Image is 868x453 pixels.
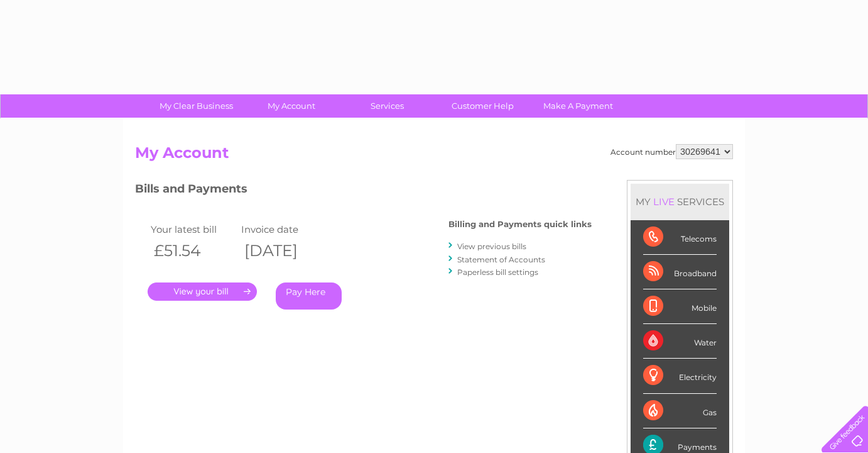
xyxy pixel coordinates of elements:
[651,196,677,208] div: LIVE
[643,289,717,324] div: Mobile
[643,255,717,289] div: Broadband
[643,359,717,393] div: Electricity
[240,94,344,118] a: My Account
[144,94,248,118] a: My Clear Business
[643,220,717,255] div: Telecoms
[610,144,733,159] div: Account number
[276,282,342,310] a: Pay Here
[148,221,238,238] td: Your latest bill
[431,94,534,118] a: Customer Help
[238,221,328,238] td: Invoice date
[643,394,717,428] div: Gas
[643,324,717,359] div: Water
[148,282,257,301] a: .
[238,238,328,264] th: [DATE]
[335,94,439,118] a: Services
[135,144,733,168] h2: My Account
[631,184,729,220] div: MY SERVICES
[526,94,630,118] a: Make A Payment
[135,180,592,202] h3: Bills and Payments
[448,220,592,229] h4: Billing and Payments quick links
[457,267,538,277] a: Paperless bill settings
[457,255,545,264] a: Statement of Accounts
[457,242,526,251] a: View previous bills
[148,238,238,264] th: £51.54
